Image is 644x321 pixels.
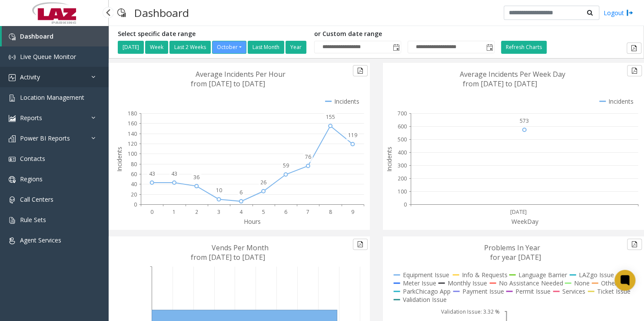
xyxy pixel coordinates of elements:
[216,187,222,194] text: 10
[149,170,155,177] text: 43
[441,308,500,315] text: Validation Issue: 3.32 %
[501,41,547,54] button: Refresh Charts
[510,208,527,216] text: [DATE]
[239,208,243,216] text: 4
[626,8,633,17] img: logout
[490,252,541,262] text: for year [DATE]
[627,239,642,250] button: Export to pdf
[20,134,70,142] span: Power BI Reports
[20,114,42,122] span: Reports
[463,79,537,88] text: from [DATE] to [DATE]
[9,115,16,122] img: 'icon'
[9,74,16,81] img: 'icon'
[171,170,177,177] text: 43
[150,208,153,216] text: 0
[511,217,539,226] text: WeekDay
[20,175,43,183] span: Regions
[391,41,401,53] span: Toggle popup
[460,69,565,79] text: Average Incidents Per Week Day
[128,110,137,117] text: 180
[191,252,265,262] text: from [DATE] to [DATE]
[604,8,633,17] a: Logout
[9,217,16,224] img: 'icon'
[9,176,16,183] img: 'icon'
[20,216,46,224] span: Rule Sets
[9,197,16,203] img: 'icon'
[128,140,137,147] text: 120
[195,208,198,216] text: 2
[398,136,407,143] text: 500
[20,32,53,40] span: Dashboard
[117,2,126,23] img: pageIcon
[520,117,529,124] text: 573
[348,131,357,139] text: 119
[9,33,16,40] img: 'icon'
[239,189,242,196] text: 6
[2,26,109,46] a: Dashboard
[285,41,306,54] button: Year
[173,208,176,216] text: 1
[398,110,407,117] text: 700
[128,120,137,127] text: 160
[191,79,265,88] text: from [DATE] to [DATE]
[118,41,144,54] button: [DATE]
[326,113,335,121] text: 155
[9,54,16,61] img: 'icon'
[118,30,308,38] h5: Select specific date range
[244,217,261,226] text: Hours
[353,65,368,76] button: Export to pdf
[398,123,407,130] text: 600
[212,41,246,54] button: October
[404,201,407,208] text: 0
[351,208,354,216] text: 9
[248,41,284,54] button: Last Month
[131,160,137,168] text: 80
[217,208,220,216] text: 3
[145,41,168,54] button: Week
[196,69,285,79] text: Average Incidents Per Hour
[282,162,289,169] text: 59
[398,162,407,169] text: 300
[131,180,137,188] text: 40
[398,175,407,182] text: 200
[9,156,16,163] img: 'icon'
[134,201,137,208] text: 0
[262,208,265,216] text: 5
[193,174,199,181] text: 36
[484,243,540,252] text: Problems In Year
[398,188,407,195] text: 100
[131,170,137,178] text: 60
[169,41,211,54] button: Last 2 Weeks
[20,52,76,61] span: Live Queue Monitor
[212,243,269,252] text: Vends Per Month
[128,150,137,157] text: 100
[20,73,40,81] span: Activity
[130,2,193,23] h3: Dashboard
[9,237,16,244] img: 'icon'
[115,147,123,172] text: Incidents
[314,30,495,38] h5: or Custom date range
[627,43,641,54] button: Export to pdf
[305,153,311,160] text: 76
[284,208,287,216] text: 6
[260,179,266,186] text: 26
[9,95,16,102] img: 'icon'
[20,154,45,163] span: Contacts
[627,65,642,76] button: Export to pdf
[329,208,332,216] text: 8
[353,239,368,250] button: Export to pdf
[385,147,393,172] text: Incidents
[485,41,494,53] span: Toggle popup
[306,208,309,216] text: 7
[20,195,53,203] span: Call Centers
[131,191,137,198] text: 20
[20,93,84,102] span: Location Management
[9,135,16,142] img: 'icon'
[398,149,407,156] text: 400
[128,130,137,138] text: 140
[20,236,61,244] span: Agent Services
